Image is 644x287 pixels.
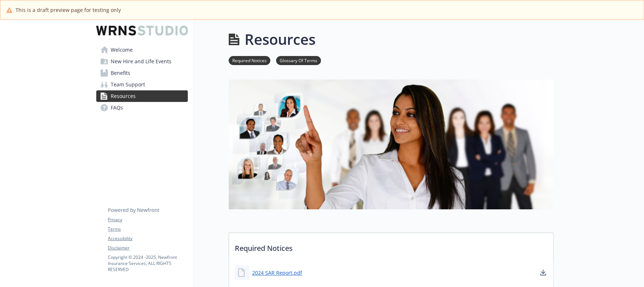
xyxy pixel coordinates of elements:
[111,90,136,102] span: Resources
[229,80,554,209] img: resources page banner
[108,245,187,251] a: Disclaimer
[96,79,188,90] a: Team Support
[108,226,187,232] a: Terms
[111,102,123,113] span: FAQs
[108,254,187,273] p: Copyright © 2024 - 2025 , Newfront Insurance Services, ALL RIGHTS RESERVED
[96,44,188,56] a: Welcome
[111,44,133,56] span: Welcome
[539,268,547,277] a: download document
[245,29,315,50] h1: Resources
[111,79,145,90] span: Team Support
[229,57,270,64] a: Required Notices
[16,6,121,14] span: This is a draft preview page for testing only
[252,269,302,277] a: 2024 SAR Report.pdf
[96,56,188,67] a: New Hire and Life Events
[111,56,171,67] span: New Hire and Life Events
[229,233,553,260] p: Required Notices
[96,90,188,102] a: Resources
[108,217,187,223] a: Privacy
[96,102,188,113] a: FAQs
[96,67,188,79] a: Benefits
[108,235,187,242] a: Accessibility
[276,57,321,64] a: Glossary Of Terms
[111,67,130,79] span: Benefits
